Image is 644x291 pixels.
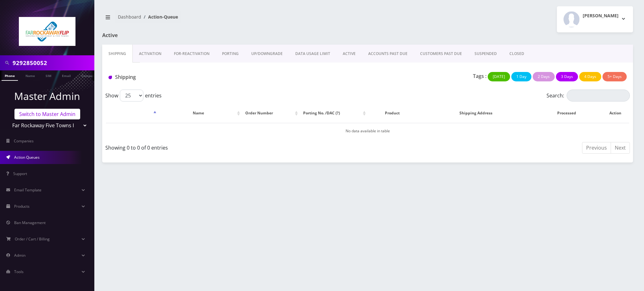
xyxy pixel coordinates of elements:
[547,90,630,102] label: Search:
[300,104,368,122] th: Porting No. /DAC (?): activate to sort column ascending
[611,142,630,154] a: Next
[133,45,168,63] a: Activation
[601,104,629,122] th: Action
[108,74,275,80] h1: Shipping
[14,138,34,144] span: Companies
[567,90,630,102] input: Search:
[417,104,535,122] th: Shipping Address
[557,6,633,32] button: [PERSON_NAME]
[59,70,74,80] a: Email
[468,45,503,63] a: SUSPENDED
[556,72,578,81] button: 3 Days
[511,72,531,81] button: 1 Day
[102,45,133,63] a: Shipping
[336,45,362,63] a: ACTIVE
[14,220,46,225] span: Ban Management
[13,57,93,69] input: Search in Company
[14,269,24,274] span: Tools
[19,17,75,46] img: Far Rockaway Five Towns Flip
[583,13,619,19] h2: [PERSON_NAME]
[14,253,25,258] span: Admin
[14,204,30,209] span: Products
[245,45,289,63] a: UP/DOWNGRADE
[158,104,241,122] th: Name: activate to sort column ascending
[503,45,530,63] a: CLOSED
[168,45,216,63] a: FOR-REActivation
[102,10,363,28] nav: breadcrumb
[22,70,38,80] a: Name
[14,187,42,193] span: Email Template
[106,104,158,122] th: : activate to sort column descending
[118,14,141,20] a: Dashboard
[14,109,80,119] a: Switch to Master Admin
[108,76,112,79] img: Shipping
[579,72,601,81] button: 4 Days
[414,45,468,63] a: CUSTOMERS PAST DUE
[2,70,18,81] a: Phone
[368,104,416,122] th: Product
[533,72,555,81] button: 2 Days
[15,236,50,242] span: Order / Cart / Billing
[102,32,273,38] h1: Active
[42,70,54,80] a: SIM
[13,171,27,176] span: Support
[105,90,162,102] label: Show entries
[106,123,629,139] td: No data available in table
[141,14,178,20] li: Action-Queue
[78,70,99,80] a: Company
[242,104,299,122] th: Order Number: activate to sort column ascending
[473,72,486,80] p: Tags :
[120,90,143,102] select: Showentries
[536,104,601,122] th: Processed: activate to sort column ascending
[488,72,510,81] button: [DATE]
[362,45,414,63] a: ACCOUNTS PAST DUE
[582,142,611,154] a: Previous
[289,45,336,63] a: DATA USAGE LIMIT
[14,155,40,160] span: Action Queues
[105,141,363,151] div: Showing 0 to 0 of 0 entries
[602,72,627,81] button: 5+ Days
[216,45,245,63] a: PORTING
